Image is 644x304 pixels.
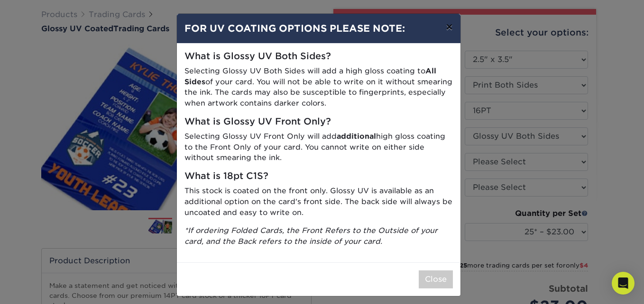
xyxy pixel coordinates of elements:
h5: What is Glossy UV Both Sides? [184,51,453,62]
button: Close [419,270,453,288]
i: *If ordering Folded Cards, the Front Refers to the Outside of your card, and the Back refers to t... [184,226,438,246]
p: This stock is coated on the front only. Glossy UV is available as an additional option on the car... [184,186,453,218]
h4: FOR UV COATING OPTIONS PLEASE NOTE: [184,21,453,36]
p: Selecting Glossy UV Both Sides will add a high gloss coating to of your card. You will not be abl... [184,66,453,109]
button: × [438,14,460,40]
strong: additional [337,132,376,141]
p: Selecting Glossy UV Front Only will add high gloss coating to the Front Only of your card. You ca... [184,131,453,163]
div: Open Intercom Messenger [612,272,635,295]
h5: What is 18pt C1S? [184,171,453,182]
h5: What is Glossy UV Front Only? [184,116,453,127]
strong: All Sides [184,66,436,86]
